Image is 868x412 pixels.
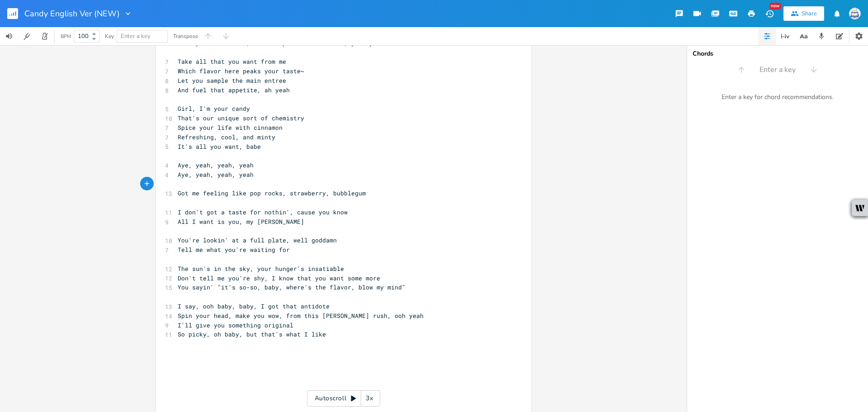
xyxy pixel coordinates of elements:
[178,274,380,282] span: Don't tell me you're shy, I know that you want some more
[178,86,290,94] span: And fuel that appetite, ah yeah
[178,39,384,47] span: So lay here with me, let our pleas set us free, yeah yeah
[687,88,868,107] div: Enter a key for chord recommendations.
[769,3,781,9] div: New
[178,189,366,197] span: Got me feeling like pop rocks, strawberry, bubblegum
[173,33,198,39] div: Transpose
[178,321,293,329] span: I'll give you something original
[178,67,304,75] span: Which flavor here peaks your taste~
[759,65,796,75] span: Enter a key
[178,104,250,113] span: Girl, I'm your candy
[178,133,275,141] span: Refreshing, cool, and minty
[783,6,824,21] button: Share
[693,51,863,57] div: Chords
[849,8,861,19] img: Sign In
[24,9,120,18] span: Candy English Ver (NEW)
[178,57,286,66] span: Take all that you want from me
[178,218,304,226] span: All I want is you, my [PERSON_NAME]
[178,283,406,291] span: You sayin' "it's so-so, baby, where's the flavor, blow my mind"
[178,208,348,216] span: I don't got a taste for nothin', cause you know
[178,114,304,122] span: That's our unique sort of chemistry
[178,330,326,338] span: So picky, oh baby, but that's what I like
[105,33,114,39] div: Key
[178,123,283,132] span: Spice your life with cinnamon
[61,34,71,39] div: BPM
[178,265,344,273] span: The sun's in the sky, your hunger's insatiable
[361,390,377,407] div: 3x
[178,302,330,310] span: I say, ooh baby, baby, I got that antidote
[178,76,286,85] span: Let you sample the main entree
[178,246,290,254] span: Tell me what you're waiting for
[178,312,424,320] span: Spin your head, make you wow, from this [PERSON_NAME] rush, ooh yeah
[121,32,151,40] span: Enter a key
[760,5,778,22] button: New
[307,390,380,407] div: Autoscroll
[178,170,254,179] span: Aye, yeah, yeah, yeah
[802,9,817,18] div: Share
[178,161,254,169] span: Aye, yeah, yeah, yeah
[178,236,337,244] span: You're lookin' at a full plate, well goddamn
[178,142,261,151] span: It's all you want, babe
